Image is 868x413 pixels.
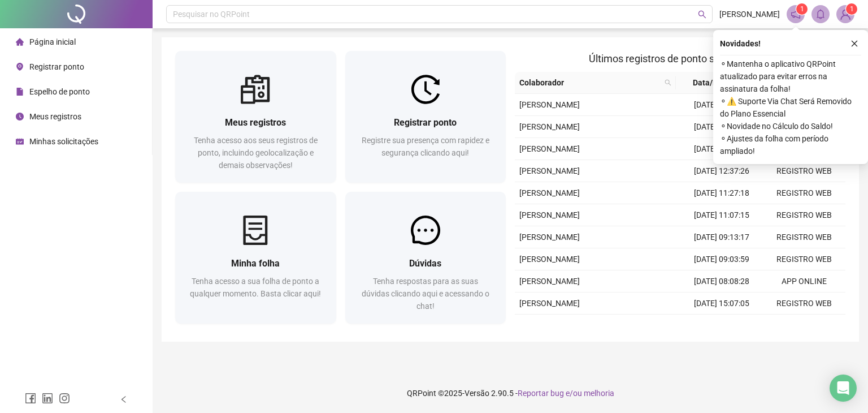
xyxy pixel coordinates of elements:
td: [DATE] 08:04:00 [680,94,763,116]
span: [PERSON_NAME] [519,299,580,308]
span: 1 [850,5,854,13]
span: clock-circle [16,113,24,121]
span: Novidades ! [720,37,761,50]
td: [DATE] 12:44:32 [680,315,763,337]
td: REGISTRO WEB [763,315,845,337]
span: instagram [59,393,70,404]
td: [DATE] 08:08:28 [680,270,763,292]
td: [DATE] 09:03:59 [680,248,763,270]
span: file [16,88,24,96]
a: Minha folhaTenha acesso a sua folha de ponto a qualquer momento. Basta clicar aqui! [175,192,336,324]
span: search [665,79,671,86]
th: Data/Hora [676,72,756,94]
td: APP ONLINE [763,270,845,292]
span: bell [815,9,826,19]
span: Registrar ponto [394,117,457,128]
td: REGISTRO WEB [763,182,845,204]
span: Tenha acesso a sua folha de ponto a qualquer momento. Basta clicar aqui! [190,277,321,298]
span: [PERSON_NAME] [519,233,580,242]
span: Reportar bug e/ou melhoria [518,389,614,398]
span: Meus registros [29,112,81,121]
span: [PERSON_NAME] [519,122,580,131]
a: Registrar pontoRegistre sua presença com rapidez e segurança clicando aqui! [345,51,506,183]
td: REGISTRO WEB [763,226,845,248]
span: schedule [16,137,24,145]
td: REGISTRO WEB [763,292,845,315]
span: Página inicial [29,37,76,46]
span: Registre sua presença com rapidez e segurança clicando aqui! [362,136,489,157]
span: [PERSON_NAME] [519,166,580,175]
span: 1 [800,5,804,13]
span: [PERSON_NAME] [519,100,580,109]
span: ⚬ Mantenha o aplicativo QRPoint atualizado para evitar erros na assinatura da folha! [720,58,861,95]
td: REGISTRO WEB [763,204,845,226]
span: ⚬ ⚠️ Suporte Via Chat Será Removido do Plano Essencial [720,95,861,120]
span: Tenha acesso aos seus registros de ponto, incluindo geolocalização e demais observações! [194,136,318,170]
span: ⚬ Ajustes da folha com período ampliado! [720,132,861,157]
img: 85665 [837,6,854,23]
span: [PERSON_NAME] [519,188,580,197]
span: Minhas solicitações [29,137,98,146]
span: [PERSON_NAME] [719,8,780,20]
span: [PERSON_NAME] [519,255,580,264]
footer: QRPoint © 2025 - 2.90.5 - [153,373,868,413]
span: Tenha respostas para as suas dúvidas clicando aqui e acessando o chat! [362,277,489,311]
sup: Atualize o seu contato no menu Meus Dados [846,3,857,15]
span: facebook [25,393,36,404]
span: linkedin [42,393,53,404]
span: search [662,74,674,91]
span: Registrar ponto [29,62,84,71]
td: [DATE] 09:13:17 [680,226,763,248]
td: [DATE] 12:37:26 [680,160,763,182]
span: left [120,395,128,403]
td: REGISTRO WEB [763,248,845,270]
span: Últimos registros de ponto sincronizados [589,53,771,64]
span: [PERSON_NAME] [519,144,580,153]
span: Meus registros [225,117,286,128]
td: [DATE] 15:07:05 [680,292,763,315]
td: [DATE] 11:27:18 [680,182,763,204]
span: Colaborador [519,76,660,89]
span: ⚬ Novidade no Cálculo do Saldo! [720,120,861,132]
span: Espelho de ponto [29,87,90,96]
sup: 1 [796,3,808,15]
div: Open Intercom Messenger [830,375,857,402]
span: [PERSON_NAME] [519,277,580,286]
td: [DATE] 11:07:15 [680,204,763,226]
td: REGISTRO WEB [763,160,845,182]
span: [PERSON_NAME] [519,210,580,220]
a: Meus registrosTenha acesso aos seus registros de ponto, incluindo geolocalização e demais observa... [175,51,336,183]
span: home [16,38,24,46]
td: [DATE] 12:47:23 [680,138,763,160]
span: environment [16,63,24,71]
span: notification [791,9,801,19]
span: Minha folha [231,258,280,269]
span: Data/Hora [680,76,743,89]
span: close [850,40,858,48]
a: DúvidasTenha respostas para as suas dúvidas clicando aqui e acessando o chat! [345,192,506,324]
span: Versão [465,389,489,398]
td: [DATE] 15:40:56 [680,116,763,138]
span: Dúvidas [409,258,441,269]
span: search [698,10,706,19]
